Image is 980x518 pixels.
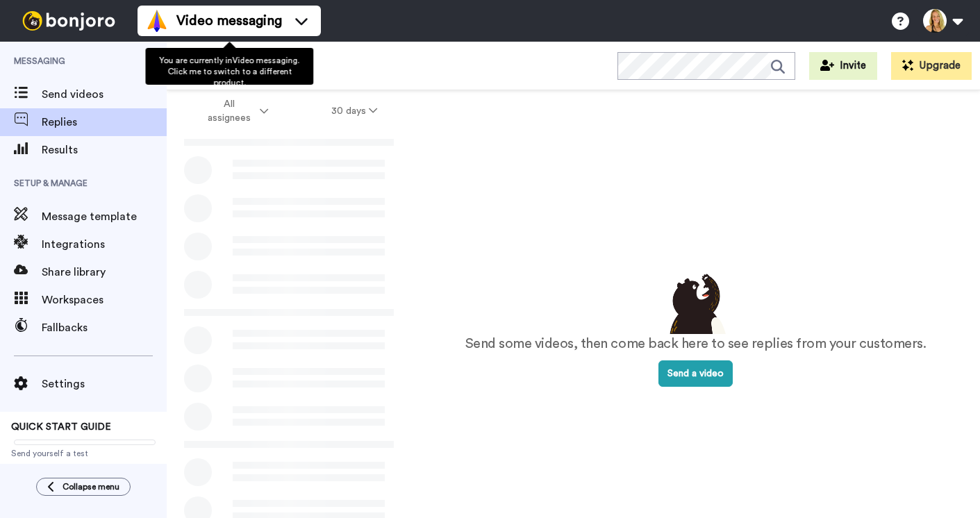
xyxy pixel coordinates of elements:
span: QUICK START GUIDE [11,422,111,432]
a: Send a video [658,369,733,378]
button: 30 days [300,99,409,124]
span: Send yourself a test [11,448,156,459]
span: Workspaces [42,292,167,308]
span: Share library [42,264,167,281]
span: You are currently in Video messaging . Click me to switch to a different product. [159,56,299,87]
p: Send some videos, then come back here to see replies from your customers. [465,334,927,354]
span: Results [42,142,167,158]
img: bj-logo-header-white.svg [17,11,121,31]
span: Settings [42,376,167,392]
span: Collapse menu [63,481,119,492]
button: Collapse menu [36,478,131,496]
span: Message template [42,208,167,225]
img: vm-color.svg [146,10,168,32]
button: All assignees [169,92,300,131]
span: Integrations [42,236,167,253]
button: Invite [809,52,877,80]
span: Replies [42,114,167,131]
button: Upgrade [891,52,972,80]
img: results-emptystates.png [661,270,731,334]
span: Video messaging [176,11,282,31]
span: Fallbacks [42,319,167,336]
span: All assignees [201,97,257,125]
span: Send videos [42,86,167,103]
button: Send a video [658,360,733,387]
